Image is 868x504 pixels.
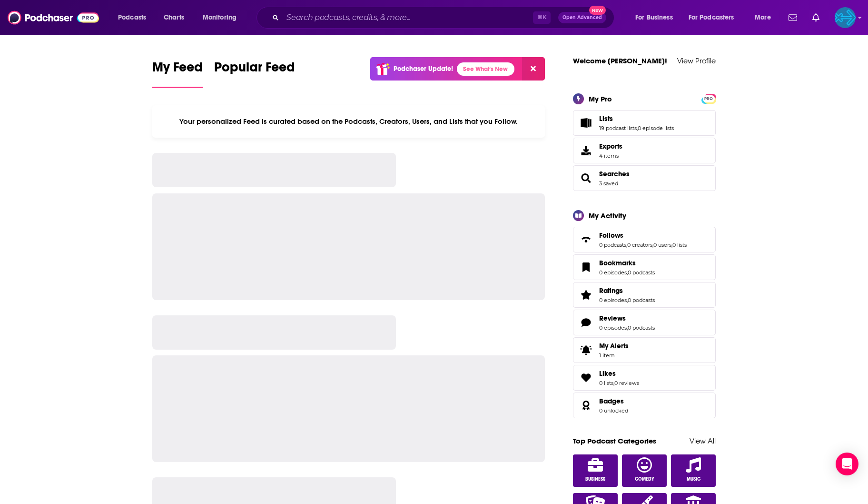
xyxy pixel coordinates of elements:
[576,399,595,412] a: Badges
[576,233,595,246] a: Follows
[613,380,614,386] span: ,
[599,142,622,151] span: Exports
[671,242,672,248] span: ,
[152,59,203,81] span: My Feed
[599,286,623,295] span: Ratings
[573,254,716,280] span: Bookmarks
[585,476,605,482] span: Business
[599,269,627,276] a: 0 episodes
[152,105,545,138] div: Your personalized Feed is curated based on the Podcasts, Creators, Users, and Lists that you Follow.
[748,10,783,25] button: open menu
[573,337,716,363] a: My Alerts
[628,269,655,276] a: 0 podcasts
[614,380,639,386] a: 0 reviews
[671,454,716,487] a: Music
[809,10,823,26] a: Show notifications dropdown
[589,94,612,103] div: My Pro
[214,59,295,81] span: Popular Feed
[576,171,595,185] a: Searches
[627,324,628,331] span: ,
[573,110,716,136] span: Lists
[573,310,716,335] span: Reviews
[573,165,716,191] span: Searches
[576,261,595,274] a: Bookmarks
[576,116,595,130] a: Lists
[599,231,687,240] a: Follows
[637,125,638,131] span: ,
[214,59,295,88] a: Popular Feed
[599,180,618,187] a: 3 saved
[628,324,655,331] a: 0 podcasts
[672,242,687,248] a: 0 lists
[576,343,595,357] span: My Alerts
[599,342,629,350] span: My Alerts
[703,95,714,102] span: PRO
[152,59,203,88] a: My Feed
[599,125,637,131] a: 19 podcast lists
[558,12,606,23] button: Open AdvancedNew
[394,65,453,73] p: Podchaser Update!
[196,10,249,25] button: open menu
[573,282,716,308] span: Ratings
[622,454,667,487] a: Comedy
[835,7,856,28] span: Logged in as backbonemedia
[599,242,626,248] a: 0 podcasts
[283,10,533,25] input: Search podcasts, credits, & more...
[266,7,623,29] div: Search podcasts, credits, & more...
[573,436,656,445] a: Top Podcast Categories
[785,10,801,26] a: Show notifications dropdown
[599,152,622,159] span: 4 items
[164,11,184,24] span: Charts
[755,11,771,24] span: More
[599,352,629,359] span: 1 item
[703,94,714,101] a: PRO
[652,242,653,248] span: ,
[573,138,716,163] a: Exports
[599,397,624,405] span: Badges
[629,10,685,25] button: open menu
[599,259,636,267] span: Bookmarks
[203,11,237,24] span: Monitoring
[573,454,618,487] a: Business
[457,62,514,76] a: See What's New
[573,393,716,418] span: Badges
[533,11,551,24] span: ⌘ K
[599,314,655,323] a: Reviews
[626,242,627,248] span: ,
[599,369,616,378] span: Likes
[599,231,623,240] span: Follows
[835,7,856,28] img: User Profile
[599,397,628,405] a: Badges
[599,297,627,303] a: 0 episodes
[687,476,700,482] span: Music
[836,453,858,475] div: Open Intercom Messenger
[576,371,595,384] a: Likes
[599,407,628,414] a: 0 unlocked
[599,369,639,378] a: Likes
[118,11,146,24] span: Podcasts
[576,288,595,302] a: Ratings
[599,314,626,323] span: Reviews
[562,15,602,20] span: Open Advanced
[573,227,716,252] span: Follows
[628,297,655,303] a: 0 podcasts
[589,6,606,15] span: New
[653,242,671,248] a: 0 users
[589,211,626,220] div: My Activity
[599,286,655,295] a: Ratings
[682,10,748,25] button: open menu
[635,11,673,24] span: For Business
[635,476,654,482] span: Comedy
[573,365,716,391] span: Likes
[576,144,595,157] span: Exports
[599,170,630,178] a: Searches
[690,436,716,445] a: View All
[599,259,655,267] a: Bookmarks
[8,9,99,27] img: Podchaser - Follow, Share and Rate Podcasts
[689,11,734,24] span: For Podcasters
[599,114,674,123] a: Lists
